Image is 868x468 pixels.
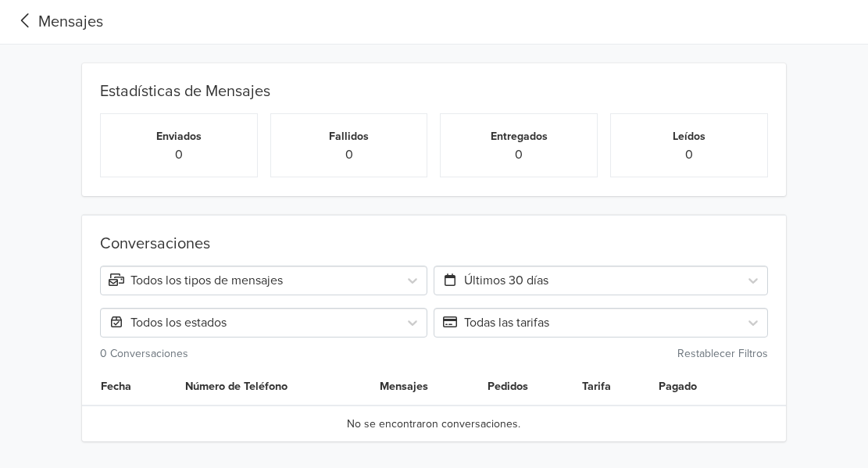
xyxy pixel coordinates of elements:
[284,145,415,164] p: 0
[100,347,188,360] small: 0 Conversaciones
[649,369,741,405] th: Pagado
[100,234,768,259] div: Conversaciones
[442,273,548,288] span: Últimos 30 días
[573,369,649,405] th: Tarifa
[453,145,584,164] p: 0
[109,315,227,330] span: Todos los estados
[623,145,755,164] p: 0
[478,369,573,405] th: Pedidos
[176,369,370,405] th: Número de Teléfono
[677,347,768,360] small: Restablecer Filtros
[113,145,245,164] p: 0
[13,10,103,34] a: Mensajes
[329,130,369,143] small: Fallidos
[491,130,548,143] small: Entregados
[109,273,283,288] span: Todos los tipos de mensajes
[347,416,520,432] span: No se encontraron conversaciones.
[442,315,549,330] span: Todas las tarifas
[94,63,774,107] div: Estadísticas de Mensajes
[156,130,202,143] small: Enviados
[82,369,176,405] th: Fecha
[673,130,705,143] small: Leídos
[370,369,478,405] th: Mensajes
